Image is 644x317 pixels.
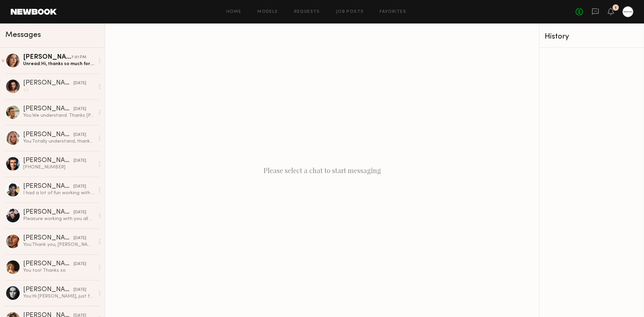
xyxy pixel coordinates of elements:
[23,261,73,267] div: [PERSON_NAME]
[23,235,73,242] div: [PERSON_NAME]
[73,235,86,242] div: [DATE]
[226,10,241,14] a: Home
[71,54,86,61] div: 7:01 PM
[23,293,95,300] div: You: Hi [PERSON_NAME], just following up. Does this work for you?
[23,242,95,248] div: You: Thank you, [PERSON_NAME]!
[257,10,278,14] a: Models
[294,10,320,14] a: Requests
[336,10,364,14] a: Job Posts
[73,132,86,138] div: [DATE]
[23,286,73,293] div: [PERSON_NAME]
[23,183,73,190] div: [PERSON_NAME]
[23,54,71,61] div: [PERSON_NAME]
[73,183,86,190] div: [DATE]
[23,138,95,145] div: You: Totally understand, thanks [PERSON_NAME]!
[73,209,86,216] div: [DATE]
[23,80,73,87] div: [PERSON_NAME]
[23,131,73,138] div: [PERSON_NAME]
[23,87,95,93] div: 🙌🏻
[545,33,639,41] div: History
[23,209,73,216] div: [PERSON_NAME]
[23,190,95,196] div: I had a lot of fun working with you and the team [DATE]. Thank you for the opportunity!
[5,31,41,39] span: Messages
[23,106,73,112] div: [PERSON_NAME]
[23,61,95,67] div: Unread: Hi, thanks so much for reaching out! I’m available on the [DATE] and would be happy to wo...
[73,80,86,87] div: [DATE]
[73,158,86,164] div: [DATE]
[615,6,616,10] div: 1
[73,261,86,267] div: [DATE]
[380,10,406,14] a: Favorites
[23,216,95,222] div: Pleasure working with you all had a blast!
[105,23,539,317] div: Please select a chat to start messaging
[23,267,95,274] div: You too! Thanks xo
[23,157,73,164] div: [PERSON_NAME]
[23,112,95,119] div: You: We understand. Thanks [PERSON_NAME]!
[73,287,86,293] div: [DATE]
[23,164,95,170] div: [PHONE_NUMBER]
[73,106,86,112] div: [DATE]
